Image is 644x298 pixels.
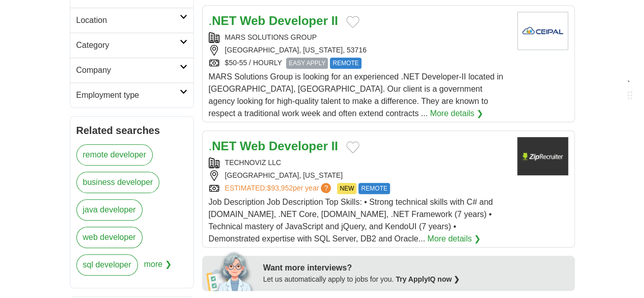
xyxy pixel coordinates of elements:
[76,254,138,276] a: sql developer
[269,14,328,28] strong: Developer
[209,72,503,118] span: MARS Solutions Group is looking for an experienced .NET Developer-II located in [GEOGRAPHIC_DATA]...
[76,144,153,166] a: remote developer
[212,14,236,28] strong: NET
[70,58,193,83] a: Company
[240,139,265,153] strong: Web
[331,139,338,153] strong: II
[76,89,180,101] h2: Employment type
[269,139,328,153] strong: Developer
[76,227,143,248] a: web developer
[70,83,193,107] a: Employment type
[212,139,236,153] strong: NET
[209,32,509,43] div: MARS SOLUTIONS GROUP
[427,233,481,245] a: More details ❯
[286,58,328,69] span: EASY APPLY
[209,157,509,168] div: TECHNOVIZ LLC
[263,262,569,274] div: Want more interviews?
[517,137,568,175] img: Company logo
[209,139,338,153] a: .NET Web Developer II
[267,184,293,192] span: $93,952
[209,14,338,28] a: .NET Web Developer II
[76,123,187,138] h2: Related searches
[70,33,193,58] a: Category
[346,16,359,28] button: Add to favorite jobs
[225,183,333,194] a: ESTIMATED:$93,952per year?
[76,64,180,76] h2: Company
[517,12,568,50] img: Company logo
[209,45,509,56] div: [GEOGRAPHIC_DATA], [US_STATE], 53716
[331,14,338,28] strong: II
[76,172,160,193] a: business developer
[330,58,361,69] span: REMOTE
[144,254,172,282] span: more ❯
[358,183,389,194] span: REMOTE
[396,275,460,283] a: Try ApplyIQ now ❯
[76,39,180,51] h2: Category
[70,8,193,33] a: Location
[209,198,493,243] span: Job Description Job Description Top Skills: • Strong technical skills with C# and [DOMAIN_NAME], ...
[321,183,331,193] span: ?
[346,141,359,153] button: Add to favorite jobs
[263,274,569,285] div: Let us automatically apply to jobs for you.
[240,14,265,28] strong: Web
[76,14,180,26] h2: Location
[209,58,509,69] div: $50-55 / HOURLY
[430,107,483,120] a: More details ❯
[76,199,143,221] a: java developer
[206,250,256,291] img: apply-iq-scientist.png
[337,183,356,194] span: NEW
[209,170,509,181] div: [GEOGRAPHIC_DATA], [US_STATE]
